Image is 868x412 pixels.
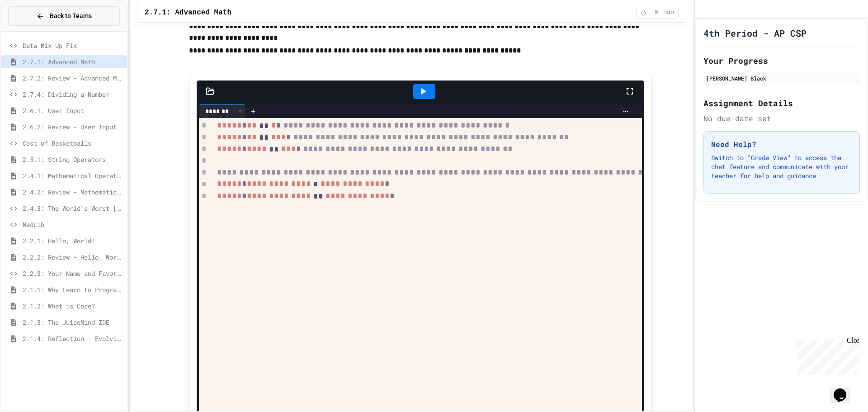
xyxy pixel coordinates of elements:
[23,171,123,180] span: 2.4.1: Mathematical Operators
[23,301,123,311] span: 2.1.2: What is Code?
[23,90,123,99] span: 2.7.4: Dividing a Number
[23,138,123,148] span: Cost of Basketballs
[23,334,123,343] span: 2.1.4: Reflection - Evolving Technology
[665,9,675,16] span: min
[830,376,859,403] iframe: chat widget
[23,269,123,278] span: 2.2.3: Your Name and Favorite Movie
[23,187,123,197] span: 2.4.2: Review - Mathematical Operators
[23,220,123,229] span: MadLib
[711,139,852,150] h3: Need Help?
[23,122,123,132] span: 2.6.2: Review - User Input
[23,155,123,164] span: 2.5.1: String Operators
[50,11,92,21] span: Back to Teams
[23,317,123,327] span: 2.1.3: The JuiceMind IDE
[4,4,62,57] div: Chat with us now!Close
[23,252,123,262] span: 2.2.2: Review - Hello, World!
[711,153,852,180] p: Switch to "Grade View" to access the chat feature and communicate with your teacher for help and ...
[23,285,123,294] span: 2.1.1: Why Learn to Program?
[703,54,860,67] h2: Your Progress
[703,97,860,109] h2: Assignment Details
[23,57,123,66] span: 2.7.1: Advanced Math
[706,74,857,82] div: [PERSON_NAME] Black
[23,41,123,50] span: Data Mix-Up Fix
[23,204,123,213] span: 2.4.3: The World's Worst [PERSON_NAME] Market
[649,9,664,16] span: 5
[23,106,123,115] span: 2.6.1: User Input
[23,73,123,83] span: 2.7.2: Review - Advanced Math
[8,6,120,26] button: Back to Teams
[703,113,860,124] div: No due date set
[23,236,123,246] span: 2.2.1: Hello, World!
[145,7,231,18] span: 2.7.1: Advanced Math
[703,27,807,39] h1: 4th Period - AP CSP
[793,336,859,375] iframe: chat widget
